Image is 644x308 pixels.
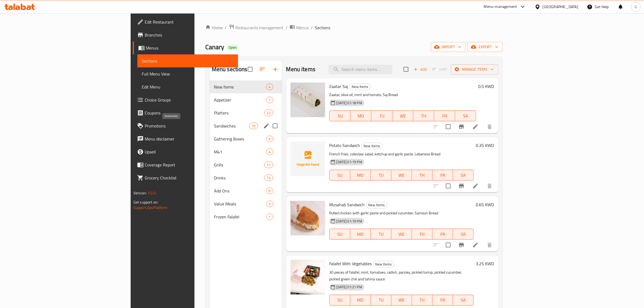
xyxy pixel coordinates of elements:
span: [DATE] 01:19 PM [334,219,364,224]
span: Select section [400,64,412,75]
span: 6 [266,136,273,142]
div: items [266,97,273,103]
span: Sections [142,58,234,64]
span: Select to update [442,180,454,192]
button: FR [432,229,453,240]
span: Get support on: [133,199,158,206]
div: Gathering Boxes [214,136,266,142]
span: TH [414,230,430,238]
div: Value Meals [214,201,266,207]
button: WE [391,229,412,240]
span: SU [332,171,348,179]
a: Menu disclaimer [133,132,238,145]
button: Branch-specific-item [455,179,468,192]
a: Edit menu item [472,123,479,130]
button: FR [432,295,453,306]
span: TU [373,171,389,179]
a: Edit Menu [137,80,238,93]
button: SU [329,229,350,240]
span: 22 [265,110,273,116]
span: MO [353,112,369,120]
span: FR [435,230,451,238]
div: Grills [214,162,265,168]
span: Add Ons [214,188,266,194]
a: Edit Restaurant [133,15,238,28]
span: WE [394,296,410,304]
div: Add Ons0 [210,184,282,197]
span: Menus [296,24,309,31]
span: FR [435,296,451,304]
a: Edit menu item [472,183,479,189]
button: MO [350,170,371,181]
span: New Items [373,261,394,267]
span: Manage items [455,66,494,73]
span: Appetizer [214,97,266,103]
span: 13 [265,175,273,181]
span: Edit Restaurant [145,19,234,25]
span: Branches [145,32,234,38]
button: SU [329,295,350,306]
span: Sections [315,24,330,31]
div: Value Meals3 [210,197,282,210]
h6: 3.25 KWD [476,260,494,267]
img: Zaatar Saj [290,83,325,117]
button: export [468,42,503,52]
a: Grocery Checklist [133,171,238,184]
span: Add [413,66,428,73]
div: items [266,188,273,194]
p: French fries, coleslaw salad, ketchup and garlic paste. Lebanese Bread [329,151,474,158]
div: items [266,84,273,90]
span: Menu disclaimer [145,136,234,142]
button: MO [351,110,371,121]
button: SA [453,229,474,240]
span: 1.0.0 [147,189,156,196]
button: TU [371,229,391,240]
span: Restaurants management [235,24,283,31]
span: SU [332,230,348,238]
span: SA [455,296,471,304]
span: 11 [265,162,273,168]
button: SA [453,295,474,306]
div: Drinks13 [210,171,282,184]
button: SU [329,170,350,181]
span: SA [455,171,471,179]
h6: 0.5 KWD [478,83,494,90]
span: SU [332,112,348,120]
span: SU [332,296,348,304]
span: SA [455,230,471,238]
h6: 0.65 KWD [476,201,494,208]
button: TH [412,229,432,240]
button: WE [391,170,412,181]
p: Pulled chicken with garlic paste and pickled cucumber. Samoun Bread [329,210,474,217]
button: FR [432,170,453,181]
span: [DATE] 01:21 PM [334,284,364,290]
span: Select all sections [245,64,256,75]
span: Version: [133,189,147,196]
button: Add section [269,63,282,76]
span: MO [352,230,369,238]
a: Restaurants management [229,24,283,31]
span: import [435,44,461,50]
span: WE [394,230,410,238]
button: Manage items [451,64,498,74]
button: SA [453,170,474,181]
button: TH [412,170,432,181]
span: Edit Menu [142,84,234,90]
span: Drinks [214,175,265,181]
span: Menus [146,45,234,51]
span: WE [395,112,411,120]
div: Platters22 [210,106,282,119]
div: Frozen Falafel [214,214,266,220]
div: items [266,214,273,220]
span: 7 [266,97,273,103]
div: New Items [349,84,371,90]
span: Platters [214,110,265,116]
a: Full Menu View [137,67,238,80]
div: New Items [373,261,394,267]
div: Gathering Boxes6 [210,132,282,145]
span: Coverage Report [145,162,234,168]
span: 1 [266,214,273,219]
span: New Items [214,84,266,90]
